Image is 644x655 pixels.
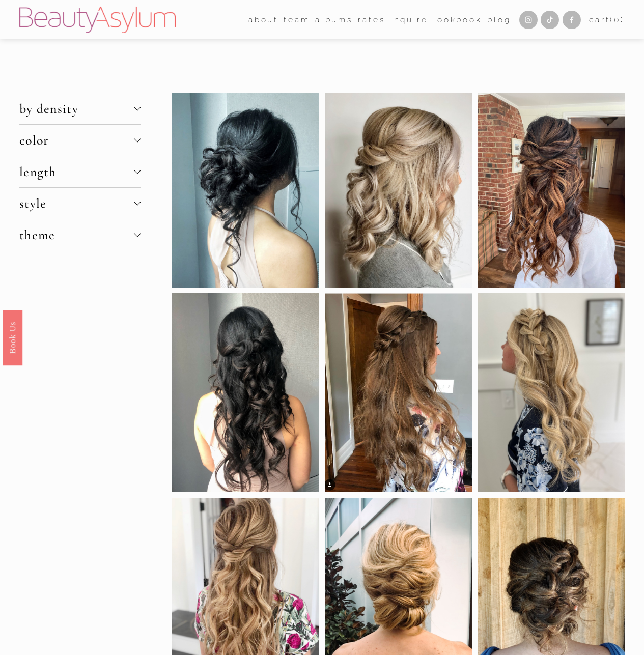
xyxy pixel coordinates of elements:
a: Book Us [3,309,22,365]
span: theme [19,227,134,243]
span: 0 [614,15,621,24]
a: Rates [358,12,385,27]
img: Beauty Asylum | Bridal Hair &amp; Makeup Charlotte &amp; Atlanta [19,7,176,33]
span: ( ) [610,15,625,24]
a: 0 items in cart [589,13,625,27]
a: Blog [487,12,511,27]
span: about [248,13,278,27]
a: albums [315,12,353,27]
a: folder dropdown [284,12,310,27]
button: theme [19,219,141,250]
button: length [19,156,141,187]
button: by density [19,93,141,124]
a: Inquire [390,12,428,27]
span: length [19,164,134,180]
button: style [19,188,141,219]
a: Instagram [519,11,538,29]
span: team [284,13,310,27]
span: style [19,195,134,211]
a: folder dropdown [248,12,278,27]
span: color [19,132,134,148]
button: color [19,125,141,156]
a: TikTok [541,11,559,29]
span: by density [19,101,134,117]
a: Facebook [563,11,581,29]
a: Lookbook [433,12,482,27]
